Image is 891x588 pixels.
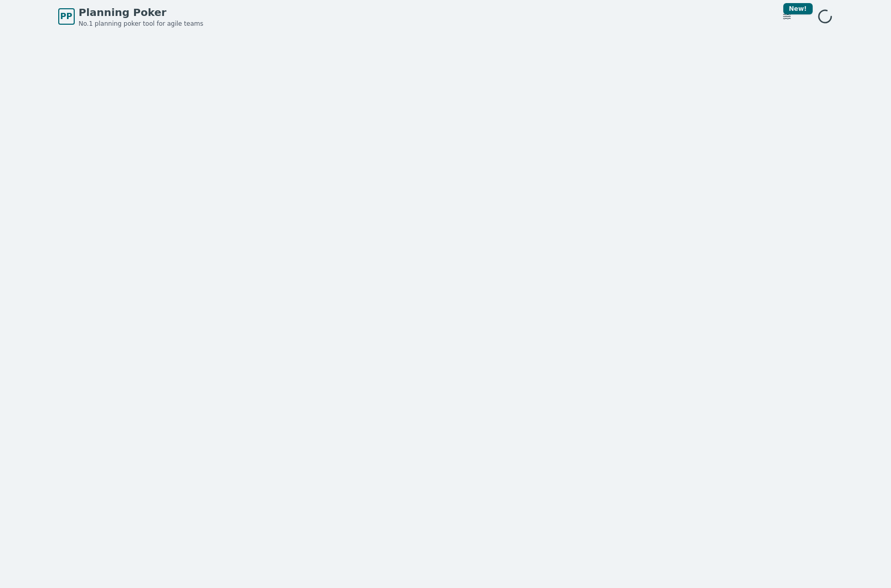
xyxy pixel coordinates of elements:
span: Planning Poker [79,5,204,20]
span: No.1 planning poker tool for agile teams [79,20,204,28]
a: PPPlanning PokerNo.1 planning poker tool for agile teams [58,5,204,28]
span: PP [60,10,72,23]
div: New! [783,3,813,14]
button: New! [778,7,796,26]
